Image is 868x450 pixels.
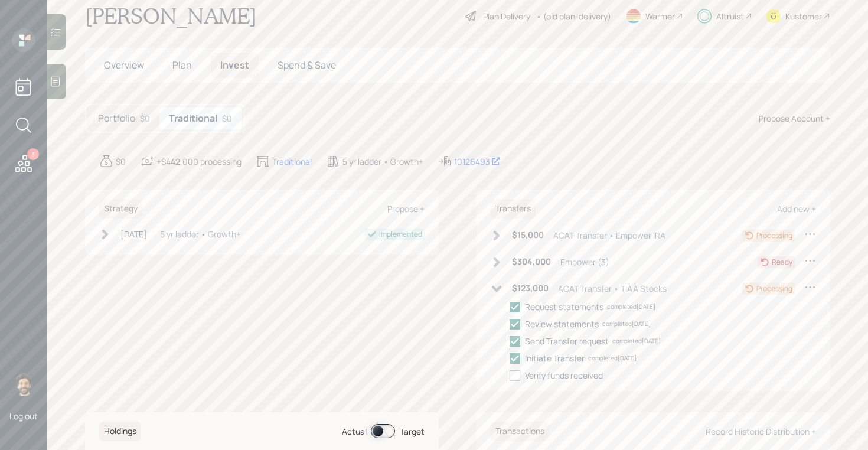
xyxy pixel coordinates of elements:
div: 3 [27,148,39,160]
h1: [PERSON_NAME] [85,3,257,29]
div: Initiate Transfer [525,352,585,364]
div: ACAT Transfer • Empower IRA [553,229,665,242]
span: Overview [104,58,144,71]
div: Add new + [777,203,816,214]
img: eric-schwartz-headshot.png [12,373,35,396]
div: $0 [222,112,232,125]
div: Empower (3) [560,256,609,268]
div: Plan Delivery [483,10,530,22]
div: Processing [756,230,792,241]
div: Request statements [525,301,603,313]
div: Log out [9,410,38,422]
div: Propose Account + [759,112,830,125]
div: completed [DATE] [612,337,661,345]
h6: Holdings [99,422,141,441]
h6: $123,000 [512,283,549,294]
h6: $304,000 [512,257,551,267]
div: Propose + [387,203,425,214]
div: Processing [756,283,792,294]
div: [DATE] [120,228,147,240]
span: Plan [172,58,192,71]
div: Verify funds received [525,369,603,381]
div: completed [DATE] [607,302,655,311]
div: Target [400,425,425,438]
h6: Strategy [99,199,142,219]
div: Review statements [525,318,599,330]
h6: Transfers [491,199,536,219]
div: Kustomer [785,10,822,22]
div: 5 yr ladder • Growth+ [160,228,241,240]
div: $0 [116,155,126,168]
div: +$442,000 processing [156,155,242,168]
div: Actual [342,425,367,438]
div: Implemented [379,229,422,240]
div: Warmer [645,10,675,22]
div: • (old plan-delivery) [536,10,611,22]
div: 10126493 [454,155,501,168]
div: 5 yr ladder • Growth+ [342,155,423,168]
div: completed [DATE] [602,319,651,328]
div: completed [DATE] [588,354,637,363]
div: Ready [772,257,792,268]
div: Traditional [272,155,312,168]
span: Spend & Save [278,58,336,71]
div: Altruist [716,10,744,22]
h6: $15,000 [512,230,544,240]
div: Send Transfer request [525,335,609,347]
div: ACAT Transfer • TIAA Stocks [558,282,667,295]
h6: Transactions [491,422,549,441]
span: Invest [220,58,249,71]
div: $0 [140,112,150,125]
h5: Portfolio [98,113,135,124]
h5: Traditional [169,113,217,124]
div: Record Historic Distribution + [706,426,816,437]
